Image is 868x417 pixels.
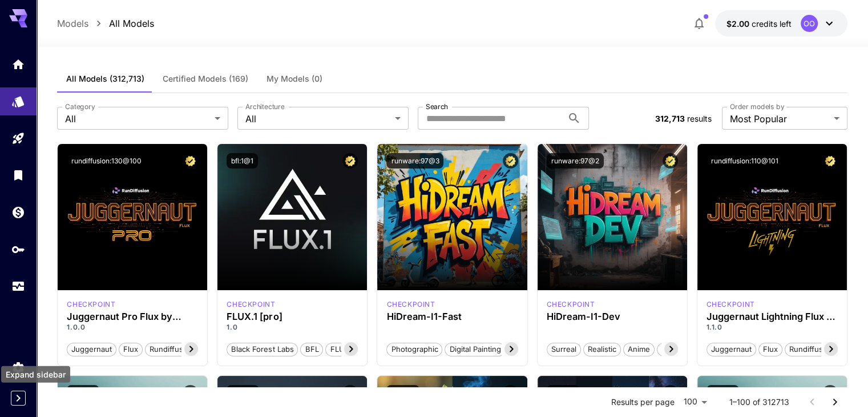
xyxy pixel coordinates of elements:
[227,342,298,356] button: Black Forest Labs
[65,102,95,111] label: Category
[57,17,88,30] a: Models
[729,396,789,408] p: 1–100 of 312713
[707,344,756,355] span: juggernaut
[146,344,198,355] span: rundiffusion
[706,153,783,169] button: rundiffusion:110@101
[426,102,448,111] label: Search
[706,311,838,322] h3: Juggernaut Lightning Flux by RunDiffusion
[227,299,275,310] div: fluxpro
[706,385,739,400] button: bfl:1@2
[547,299,595,310] p: checkpoint
[67,299,115,310] div: FLUX.1 D
[706,299,755,310] div: FLUX.1 D
[785,342,838,356] button: rundiffusion
[547,311,678,322] h3: HiDream-I1-Dev
[245,112,390,126] span: All
[11,205,25,219] div: Wallet
[387,344,442,355] span: Photographic
[583,342,621,356] button: Realistic
[300,342,323,356] button: BFL
[67,311,198,322] div: Juggernaut Pro Flux by RunDiffusion
[503,385,518,400] button: Certified Model – Vetted for best performance and includes a commercial license.
[758,342,782,356] button: flux
[679,394,711,410] div: 100
[227,153,258,169] button: bfl:1@1
[726,18,792,30] div: $2.00
[342,385,358,400] button: Certified Model – Vetted for best performance and includes a commercial license.
[386,299,435,310] div: HiDream Fast
[11,57,25,71] div: Home
[445,342,505,356] button: Digital Painting
[657,342,693,356] button: Stylized
[663,153,678,169] button: Certified Model – Vetted for best performance and includes a commercial license.
[163,74,248,84] span: Certified Models (169)
[11,360,25,375] div: Settings
[386,153,443,169] button: runware:97@3
[584,344,620,355] span: Realistic
[11,391,26,406] button: Expand sidebar
[547,344,580,355] span: Surreal
[67,299,115,310] p: checkpoint
[657,344,693,355] span: Stylized
[227,299,275,310] p: checkpoint
[183,153,198,169] button: Certified Model – Vetted for best performance and includes a commercial license.
[823,391,846,414] button: Go to next page
[759,344,782,355] span: flux
[687,114,712,123] span: results
[119,344,142,355] span: flux
[66,74,144,84] span: All Models (312,713)
[301,344,322,355] span: BFL
[663,385,678,400] button: Certified Model – Vetted for best performance and includes a commercial license.
[227,311,358,322] h3: FLUX.1 [pro]
[109,17,154,30] a: All Models
[730,102,784,111] label: Order models by
[547,342,581,356] button: Surreal
[325,342,378,356] button: FLUX.1 [pro]
[245,102,284,111] label: Architecture
[11,91,25,105] div: Models
[445,344,504,355] span: Digital Painting
[57,17,154,30] nav: breadcrumb
[547,299,595,310] div: HiDream Dev
[547,153,604,169] button: runware:97@2
[227,322,358,332] p: 1.0
[624,344,654,355] span: Anime
[65,112,210,126] span: All
[801,15,818,32] div: OO
[715,10,847,37] button: $2.00OO
[11,168,25,182] div: Library
[67,322,198,332] p: 1.0.0
[706,342,756,356] button: juggernaut
[119,342,143,356] button: flux
[386,311,518,322] h3: HiDream-I1-Fast
[67,153,146,169] button: rundiffusion:130@100
[386,299,435,310] p: checkpoint
[822,385,838,400] button: Certified Model – Vetted for best performance and includes a commercial license.
[67,344,116,355] span: juggernaut
[67,385,99,400] button: bfl:1@3
[326,344,378,355] span: FLUX.1 [pro]
[655,114,685,123] span: 312,713
[623,342,655,356] button: Anime
[706,299,755,310] p: checkpoint
[752,19,792,29] span: credits left
[547,385,579,400] button: bfl:3@1
[611,396,675,408] p: Results per page
[267,74,322,84] span: My Models (0)
[1,366,70,383] div: Expand sidebar
[11,131,25,146] div: Playground
[386,342,442,356] button: Photographic
[342,153,358,169] button: Certified Model – Vetted for best performance and includes a commercial license.
[822,153,838,169] button: Certified Model – Vetted for best performance and includes a commercial license.
[11,242,25,256] div: API Keys
[726,19,752,29] span: $2.00
[785,344,838,355] span: rundiffusion
[11,279,25,294] div: Usage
